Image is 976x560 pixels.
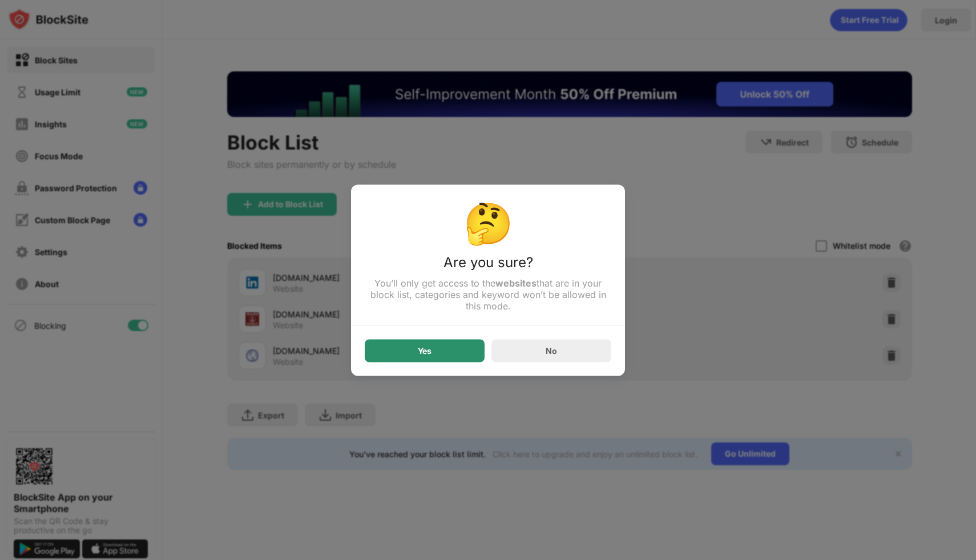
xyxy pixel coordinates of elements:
strong: websites [495,277,537,288]
div: No [546,346,557,356]
div: Are you sure? [365,253,611,277]
div: You’ll only get access to the that are in your block list, categories and keyword won’t be allowe... [365,277,611,311]
div: 🤔 [365,198,611,247]
div: Yes [418,346,431,355]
